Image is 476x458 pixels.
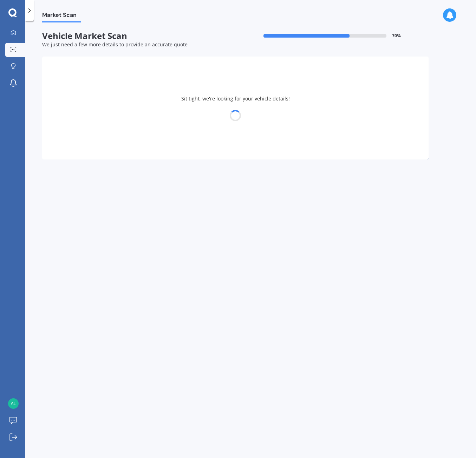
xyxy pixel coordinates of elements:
[42,31,235,41] span: Vehicle Market Scan
[392,33,401,38] span: 70 %
[8,398,19,409] img: 992418f8a08d2f7d05990430d7fed87b
[42,41,188,48] span: We just need a few more details to provide an accurate quote
[42,12,81,21] span: Market Scan
[42,57,429,159] div: Sit tight, we're looking for your vehicle details!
